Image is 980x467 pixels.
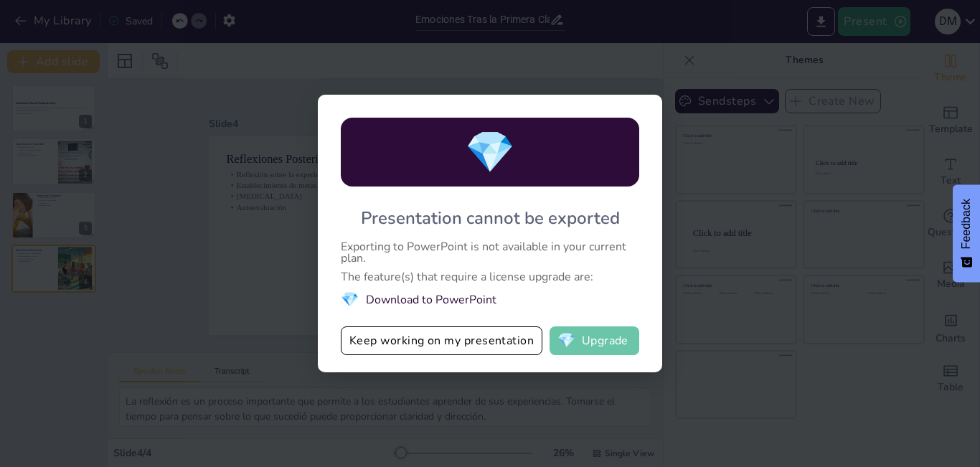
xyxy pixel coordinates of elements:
[341,271,639,283] div: The feature(s) that require a license upgrade are:
[341,326,542,355] button: Keep working on my presentation
[361,207,620,230] div: Presentation cannot be exported
[341,241,639,264] div: Exporting to PowerPoint is not available in your current plan.
[465,125,515,180] span: diamond
[960,199,973,249] span: Feedback
[953,184,980,282] button: Feedback - Show survey
[341,290,639,309] li: Download to PowerPoint
[341,290,359,309] span: diamond
[557,334,575,348] span: diamond
[550,326,639,355] button: diamondUpgrade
